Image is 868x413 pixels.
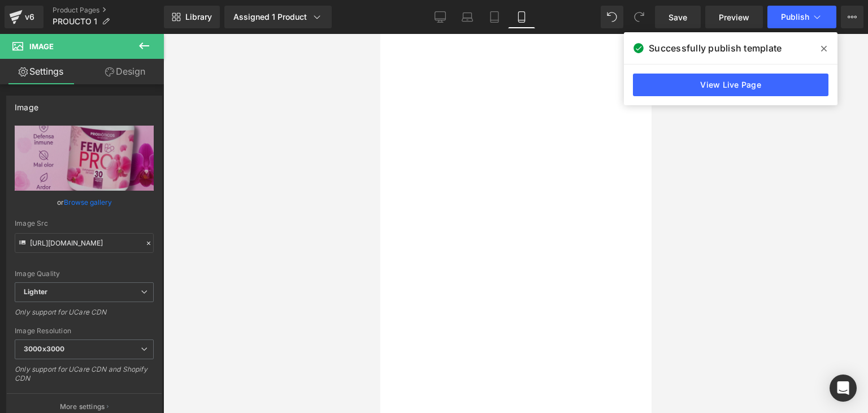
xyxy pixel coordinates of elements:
p: More settings [60,402,105,412]
div: Image Resolution [15,327,154,335]
b: 3000x3000 [24,345,64,353]
a: Browse gallery [64,192,112,212]
div: Image Quality [15,270,154,278]
input: Link [15,233,154,253]
div: v6 [23,10,37,24]
div: or [15,196,154,208]
a: Design [84,59,166,84]
button: Redo [628,6,650,28]
div: Open Intercom Messenger [830,375,857,402]
div: Only support for UCare CDN and Shopify CDN [15,365,154,390]
span: Image [29,42,54,51]
a: v6 [5,6,44,28]
div: Assigned 1 Product [233,11,323,23]
span: Preview [719,11,749,23]
button: More [841,6,863,28]
span: PROUCTO 1 [53,17,97,26]
button: Publish [767,6,836,28]
span: Publish [781,12,809,21]
a: Product Pages [53,6,164,15]
a: New Library [164,6,220,28]
a: Tablet [481,6,508,28]
div: Image Src [15,220,154,227]
span: Library [185,12,212,22]
b: Lighter [24,287,47,296]
a: Laptop [454,6,481,28]
a: Mobile [508,6,535,28]
span: Save [669,11,687,23]
div: Image [15,96,38,112]
button: Undo [601,6,623,28]
a: Preview [705,6,763,28]
div: Only support for UCare CDN [15,308,154,324]
a: Desktop [427,6,454,28]
a: View Live Page [633,74,828,96]
span: Successfully publish template [649,41,782,55]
